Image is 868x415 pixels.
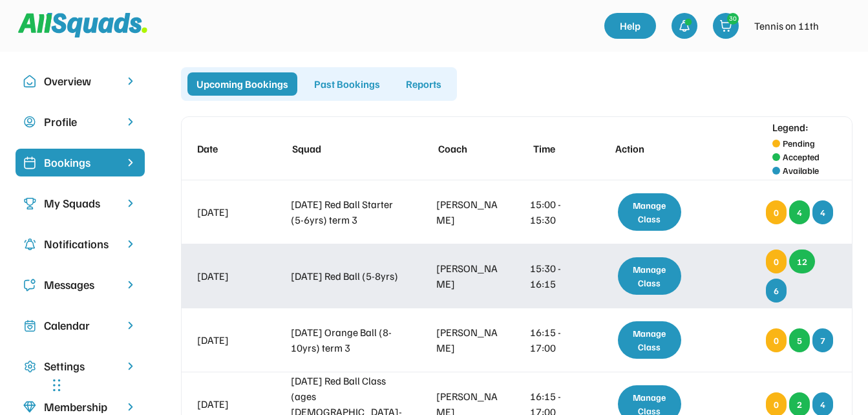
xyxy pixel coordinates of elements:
[618,321,682,359] div: Manage Class
[397,72,450,96] div: Reports
[292,141,407,156] div: Squad
[197,204,261,220] div: [DATE]
[197,141,261,156] div: Date
[124,156,137,169] img: chevron-right%20copy%203.svg
[124,197,137,209] img: chevron-right.svg
[812,200,833,224] div: 4
[44,195,116,212] div: My Squads
[436,325,500,356] div: [PERSON_NAME]
[197,332,261,348] div: [DATE]
[772,120,809,135] div: Legend:
[533,141,584,156] div: Time
[124,360,137,372] img: chevron-right.svg
[678,19,691,32] img: bell-03%20%281%29.svg
[719,19,732,32] img: shopping-cart-01%20%281%29.svg
[23,238,36,251] img: Icon%20copy%204.svg
[618,257,682,295] div: Manage Class
[23,197,36,210] img: Icon%20copy%203.svg
[23,116,36,129] img: user-circle.svg
[197,396,261,412] div: [DATE]
[23,319,36,332] img: Icon%20copy%207.svg
[766,328,787,352] div: 0
[124,319,137,332] img: chevron-right.svg
[754,18,819,34] div: Tennis on 11th
[291,325,406,356] div: [DATE] Orange Ball (8-10yrs) term 3
[124,279,137,291] img: chevron-right.svg
[766,279,787,303] div: 6
[436,261,500,292] div: [PERSON_NAME]
[124,75,137,87] img: chevron-right.svg
[438,141,502,156] div: Coach
[187,72,297,96] div: Upcoming Bookings
[23,156,36,169] img: Icon%20%2819%29.svg
[291,268,406,284] div: [DATE] Red Ball (5-8yrs)
[766,250,787,273] div: 0
[44,154,116,171] div: Bookings
[728,14,738,23] div: 30
[783,164,819,177] div: Available
[23,75,36,88] img: Icon%20copy%2010.svg
[44,113,116,131] div: Profile
[827,13,852,39] img: IMG_2979.png
[18,13,147,37] img: Squad%20Logo.svg
[124,116,137,128] img: chevron-right.svg
[783,136,815,150] div: Pending
[124,401,137,413] img: chevron-right.svg
[615,141,692,156] div: Action
[44,357,116,375] div: Settings
[530,325,581,356] div: 16:15 - 17:00
[44,276,116,293] div: Messages
[812,328,833,352] div: 7
[291,197,406,228] div: [DATE] Red Ball Starter (5-6yrs) term 3
[789,200,810,224] div: 4
[789,250,815,273] div: 12
[197,268,261,284] div: [DATE]
[44,235,116,253] div: Notifications
[23,279,36,292] img: Icon%20copy%205.svg
[766,200,787,224] div: 0
[124,238,137,250] img: chevron-right.svg
[44,72,116,90] div: Overview
[604,13,656,39] a: Help
[618,193,682,231] div: Manage Class
[436,197,500,228] div: [PERSON_NAME]
[44,317,116,334] div: Calendar
[783,150,820,164] div: Accepted
[530,197,581,228] div: 15:00 - 15:30
[530,261,581,292] div: 15:30 - 16:15
[789,328,810,352] div: 5
[305,72,389,96] div: Past Bookings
